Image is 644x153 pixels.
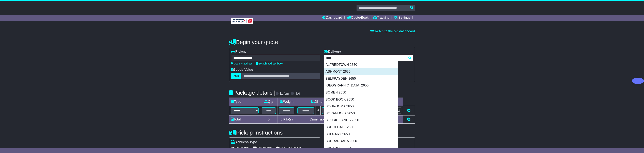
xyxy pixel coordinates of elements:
[324,61,398,68] div: ALFREDTOWN 2650
[407,109,411,112] a: Remove this item
[295,92,302,96] label: lb/in
[231,140,257,144] label: Address Type
[370,29,415,33] a: Switch to the old dashboard
[229,98,260,106] td: Type
[296,98,365,106] td: Dimensions (L x W x H)
[277,98,296,106] td: Weight
[231,62,253,65] a: Use my address
[316,106,321,115] td: x
[324,145,398,152] div: CARABOST 2650
[296,115,365,124] td: Dimensions in Centimetre(s)
[322,15,342,21] a: Dashboard
[394,15,410,21] a: Settings
[229,39,415,45] h4: Begin your quote
[373,15,390,21] a: Tracking
[280,118,282,121] span: 0
[229,90,276,96] h4: Package details |
[229,115,260,124] td: Total
[324,96,398,103] div: BOOK BOOK 2650
[229,130,320,136] h4: Pickup Instructions
[347,15,369,21] a: Quote/Book
[324,55,413,61] typeahead: Please provide city
[324,117,398,124] div: BOURKELANDS 2650
[324,131,398,138] div: BULGARY 2650
[253,145,272,151] span: Commercial
[277,115,296,124] td: Kilo(s)
[231,50,246,54] label: Pickup
[324,89,398,96] div: BOMEN 2650
[324,50,341,54] label: Delivery
[231,68,253,72] label: Goods Value
[324,110,398,117] div: BORAMBOLA 2650
[231,145,249,151] span: Residential
[324,138,398,145] div: BURRANDANA 2650
[276,145,301,151] span: Air & Sea Depot
[324,103,398,110] div: BOOROOMA 2650
[231,73,242,79] label: AUD
[280,92,289,96] label: kg/cm
[324,68,398,75] div: ASHMONT 2650
[260,115,277,124] td: 0
[260,98,277,106] td: Qty
[324,75,398,82] div: BELFRAYDEN 2650
[324,124,398,131] div: BRUCEDALE 2650
[324,82,398,89] div: [GEOGRAPHIC_DATA] 2650
[407,118,411,121] a: Add new item
[256,62,283,65] a: Search address book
